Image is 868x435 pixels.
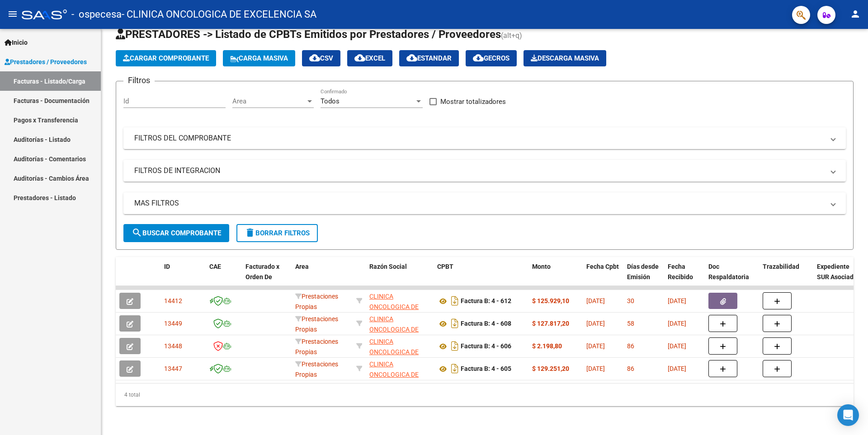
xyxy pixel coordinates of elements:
[123,224,229,242] button: Buscar Comprobante
[586,365,605,372] span: [DATE]
[295,293,338,310] span: Prestaciones Propias
[532,320,569,327] strong: $ 127.817,20
[309,54,333,62] span: CSV
[449,339,461,353] i: Descargar documento
[406,52,417,63] mat-icon: cloud_download
[627,342,634,350] span: 86
[369,360,419,388] span: CLINICA ONCOLOGICA DE EXCELENCIA SA
[369,337,430,355] div: 30688380967
[586,320,605,327] span: [DATE]
[369,338,419,366] span: CLINICA ONCOLOGICA DE EXCELENCIA SA
[583,257,623,297] datatable-header-cell: Fecha Cpbt
[7,9,18,19] mat-icon: menu
[354,54,385,62] span: EXCEL
[461,298,511,305] strong: Factura B: 4 - 612
[586,297,605,304] span: [DATE]
[295,338,338,355] span: Prestaciones Propias
[232,97,306,105] span: Area
[532,365,569,372] strong: $ 129.251,20
[5,57,87,67] span: Prestadores / Proveedores
[759,257,813,297] datatable-header-cell: Trazabilidad
[134,198,824,208] mat-panel-title: MAS FILTROS
[664,257,705,297] datatable-header-cell: Fecha Recibido
[406,54,452,62] span: Estandar
[242,257,292,297] datatable-header-cell: Facturado x Orden De
[321,97,340,105] span: Todos
[164,297,182,304] span: 14412
[164,263,170,270] span: ID
[817,263,857,281] span: Expediente SUR Asociado
[532,263,551,270] span: Monto
[245,229,310,237] span: Borrar Filtros
[245,227,255,238] mat-icon: delete
[668,263,693,281] span: Fecha Recibido
[123,192,846,214] mat-expansion-panel-header: MAS FILTROS
[116,50,216,66] button: Cargar Comprobante
[369,291,430,310] div: 30688380967
[116,384,854,406] div: 4 total
[813,257,863,297] datatable-header-cell: Expediente SUR Asociado
[586,342,605,350] span: [DATE]
[399,50,459,66] button: Estandar
[524,50,606,66] app-download-masive: Descarga masiva de comprobantes (adjuntos)
[134,166,824,176] mat-panel-title: FILTROS DE INTEGRACION
[466,50,517,66] button: Gecros
[627,297,634,304] span: 30
[123,74,155,87] h3: Filtros
[292,257,353,297] datatable-header-cell: Area
[461,343,511,350] strong: Factura B: 4 - 606
[366,257,434,297] datatable-header-cell: Razón Social
[627,263,659,281] span: Días desde Emisión
[123,54,209,62] span: Cargar Comprobante
[473,54,509,62] span: Gecros
[164,365,182,372] span: 13447
[122,5,316,24] span: - CLINICA ONCOLOGICA DE EXCELENCIA SA
[295,263,309,270] span: Area
[295,315,338,333] span: Prestaciones Propias
[668,365,686,372] span: [DATE]
[708,263,749,281] span: Doc Respaldatoria
[134,133,824,143] mat-panel-title: FILTROS DEL COMPROBANTE
[123,160,846,182] mat-expansion-panel-header: FILTROS DE INTEGRACION
[440,96,506,107] span: Mostrar totalizadores
[586,263,619,270] span: Fecha Cpbt
[347,50,392,66] button: EXCEL
[434,257,528,297] datatable-header-cell: CPBT
[5,37,28,47] span: Inicio
[295,360,338,378] span: Prestaciones Propias
[449,361,461,376] i: Descargar documento
[230,54,288,62] span: Carga Masiva
[309,52,320,63] mat-icon: cloud_download
[532,342,562,350] strong: $ 2.198,80
[627,365,634,372] span: 86
[369,263,407,270] span: Razón Social
[223,50,295,66] button: Carga Masiva
[763,263,799,270] span: Trazabilidad
[209,263,221,270] span: CAE
[369,293,419,321] span: CLINICA ONCOLOGICA DE EXCELENCIA SA
[524,50,606,66] button: Descarga Masiva
[164,342,182,350] span: 13448
[369,314,430,333] div: 30688380967
[532,297,569,304] strong: $ 125.929,10
[71,5,122,24] span: - ospecesa
[668,320,686,327] span: [DATE]
[837,404,859,426] div: Open Intercom Messenger
[132,227,142,238] mat-icon: search
[668,342,686,350] span: [DATE]
[369,315,419,343] span: CLINICA ONCOLOGICA DE EXCELENCIA SA
[473,52,484,63] mat-icon: cloud_download
[132,229,221,237] span: Buscar Comprobante
[501,31,522,40] span: (alt+q)
[236,224,318,242] button: Borrar Filtros
[623,257,664,297] datatable-header-cell: Días desde Emisión
[449,316,461,331] i: Descargar documento
[369,359,430,378] div: 30688380967
[245,263,279,281] span: Facturado x Orden De
[531,54,599,62] span: Descarga Masiva
[668,297,686,304] span: [DATE]
[354,52,365,63] mat-icon: cloud_download
[206,257,242,297] datatable-header-cell: CAE
[302,50,340,66] button: CSV
[164,320,182,327] span: 13449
